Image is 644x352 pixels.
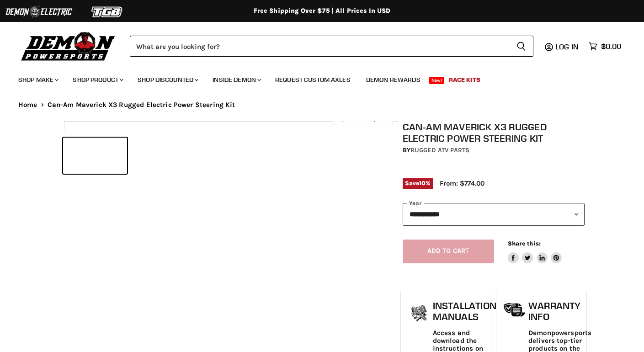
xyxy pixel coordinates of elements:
[440,179,484,187] span: From: $774.00
[337,115,388,122] span: Click to expand
[508,240,562,264] aside: Share this:
[555,42,579,51] span: Log in
[403,178,433,188] span: Save %
[601,42,621,51] span: $0.00
[503,303,526,317] img: warranty-icon.png
[419,180,426,187] span: 10
[131,70,204,89] a: Shop Discounted
[429,77,445,84] span: New!
[403,121,585,144] h1: Can-Am Maverick X3 Rugged Electric Power Steering Kit
[5,3,73,21] img: Demon Electric Logo 2
[403,203,585,225] select: year
[268,70,357,89] a: Request Custom Axles
[408,303,431,325] img: install_manual-icon.png
[442,70,487,89] a: Race Kits
[18,101,37,109] a: Home
[11,70,64,89] a: Shop Make
[433,300,496,322] h1: Installation Manuals
[206,70,266,89] a: Inside Demon
[48,101,235,109] span: Can-Am Maverick X3 Rugged Electric Power Steering Kit
[130,36,509,57] input: Search
[584,40,626,53] a: $0.00
[11,67,619,89] ul: Main menu
[66,70,129,89] a: Shop Product
[359,70,427,89] a: Demon Rewards
[130,36,533,57] form: Product
[73,3,142,21] img: TGB Logo 2
[508,240,541,247] span: Share this:
[410,146,469,154] a: Rugged ATV Parts
[509,36,533,57] button: Search
[528,300,591,322] h1: Warranty Info
[18,30,118,62] img: Demon Powersports
[63,138,127,174] button: IMAGE thumbnail
[403,145,585,155] div: by
[551,43,584,51] a: Log in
